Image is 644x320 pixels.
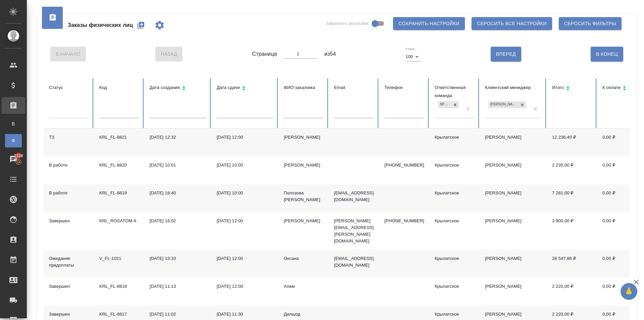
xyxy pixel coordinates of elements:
[435,283,474,290] div: Крылатское
[49,311,89,318] div: Завершен
[480,250,547,278] td: [PERSON_NAME]
[398,19,460,28] span: Сохранить настройки
[99,218,139,224] div: KRL_ROSATOM-6
[284,84,323,92] div: ФИО заказчика
[602,84,642,93] div: Сортировка
[480,156,547,184] td: [PERSON_NAME]
[334,218,374,244] p: [PERSON_NAME][EMAIL_ADDRESS][PERSON_NAME][DOMAIN_NAME]
[384,218,424,224] p: [PHONE_NUMBER]
[217,218,273,224] div: [DATE] 12:00
[496,50,516,58] span: Вперед
[2,151,25,168] a: 7329
[284,255,323,262] div: Оксана
[49,218,89,224] div: Завершен
[217,283,273,290] div: [DATE] 12:00
[488,101,519,108] div: [PERSON_NAME]
[150,190,206,196] div: [DATE] 18:40
[384,84,424,92] div: Телефон
[284,134,323,141] div: [PERSON_NAME]
[217,190,273,196] div: [DATE] 10:00
[8,121,18,127] span: В
[99,84,139,92] div: Код
[480,212,547,250] td: [PERSON_NAME]
[284,190,323,203] div: Полозова [PERSON_NAME]
[596,50,618,58] span: В Конец
[133,17,149,33] button: Создать
[393,17,465,30] button: Сохранить настройки
[217,84,273,93] div: Сортировка
[217,311,273,318] div: [DATE] 11:30
[5,134,22,147] a: Ф
[547,278,597,306] td: 2 220,00 ₽
[547,129,597,156] td: 12 236,40 ₽
[49,283,89,290] div: Завершен
[491,47,521,61] button: Вперед
[547,184,597,212] td: 7 281,00 ₽
[49,255,89,269] div: Ожидание предоплаты
[435,162,474,169] div: Крылатское
[284,311,323,318] div: Дилшод
[150,255,206,262] div: [DATE] 13:33
[334,84,374,92] div: Email
[623,284,635,299] span: 🙏
[480,184,547,212] td: [PERSON_NAME]
[324,50,336,58] span: из 54
[559,17,622,30] button: Сбросить фильтры
[68,21,133,29] span: Заказы физических лиц
[547,156,597,184] td: 2 235,00 ₽
[150,311,206,318] div: [DATE] 11:02
[49,190,89,196] div: В работе
[480,278,547,306] td: [PERSON_NAME]
[150,283,206,290] div: [DATE] 11:13
[406,52,421,61] div: 100
[217,255,273,262] div: [DATE] 12:00
[435,84,474,100] div: Ответственная команда
[480,129,547,156] td: [PERSON_NAME]
[150,134,206,141] div: [DATE] 12:32
[384,162,424,169] p: [PHONE_NUMBER]
[435,134,474,141] div: Крылатское
[435,218,474,224] div: Крылатское
[284,218,323,224] div: [PERSON_NAME]
[547,212,597,250] td: 3 900,00 ₽
[150,84,206,93] div: Сортировка
[485,84,541,92] div: Клиентский менеджер
[334,255,374,269] p: [EMAIL_ADDRESS][DOMAIN_NAME]
[591,47,623,61] button: В Конец
[10,152,27,159] span: 7329
[49,84,89,92] div: Статус
[49,134,89,141] div: ТЗ
[284,162,323,169] div: [PERSON_NAME]
[435,255,474,262] div: Крылатское
[334,190,374,203] p: [EMAIL_ADDRESS][DOMAIN_NAME]
[621,283,637,300] button: 🙏
[217,134,273,141] div: [DATE] 12:00
[438,101,451,108] div: Крылатское
[472,17,552,30] button: Сбросить все настройки
[217,162,273,169] div: [DATE] 10:00
[99,255,139,262] div: V_FL-1021
[5,117,22,131] a: В
[252,50,277,58] span: Страница
[99,311,139,318] div: KRL_FL-8817
[8,137,18,144] span: Ф
[150,218,206,224] div: [DATE] 16:02
[547,250,597,278] td: 28 547,86 ₽
[326,20,369,27] span: Закрепить заголовки
[552,84,592,93] div: Сортировка
[477,19,547,28] span: Сбросить все настройки
[284,283,323,290] div: Алим
[406,47,415,51] label: Строк
[564,19,616,28] span: Сбросить фильтры
[99,190,139,196] div: KRL_FL-8819
[99,283,139,290] div: KRL_FL-8818
[150,162,206,169] div: [DATE] 10:01
[49,162,89,169] div: В работе
[435,190,474,196] div: Крылатское
[99,134,139,141] div: KRL_FL-8821
[435,311,474,318] div: Крылатское
[99,162,139,169] div: KRL_FL-8820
